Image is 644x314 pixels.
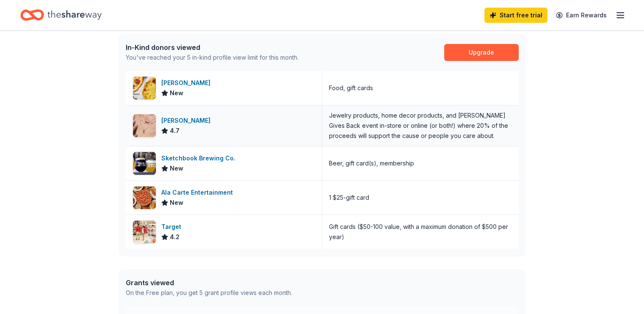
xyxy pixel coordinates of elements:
img: Image for Bar Salotto [133,77,156,99]
div: Beer, gift card(s), membership [329,158,414,168]
a: Upgrade [444,44,519,61]
div: Grants viewed [126,278,292,288]
span: New [170,88,183,98]
div: 1 $25-gift card [329,193,369,203]
div: Ala Carte Entertainment [161,187,236,198]
div: You've reached your 5 in-kind profile view limit for this month. [126,52,299,63]
a: Home [20,5,102,25]
div: Jewelry products, home decor products, and [PERSON_NAME] Gives Back event in-store or online (or ... [329,110,512,141]
div: Sketchbook Brewing Co. [161,153,239,163]
img: Image for Sketchbook Brewing Co. [133,152,156,175]
div: On the Free plan, you get 5 grant profile views each month. [126,288,292,298]
div: Food, gift cards [329,83,373,93]
div: [PERSON_NAME] [161,116,214,126]
span: 4.7 [170,126,180,136]
span: 4.2 [170,232,180,242]
span: New [170,163,183,174]
div: In-Kind donors viewed [126,42,299,52]
div: Target [161,222,185,232]
div: Gift cards ($50-100 value, with a maximum donation of $500 per year) [329,222,512,242]
span: New [170,198,183,208]
div: [PERSON_NAME] [161,78,214,88]
img: Image for Ala Carte Entertainment [133,186,156,209]
img: Image for Target [133,220,156,243]
a: Start free trial [484,8,547,23]
a: Earn Rewards [551,8,612,23]
img: Image for Kendra Scott [133,114,156,137]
